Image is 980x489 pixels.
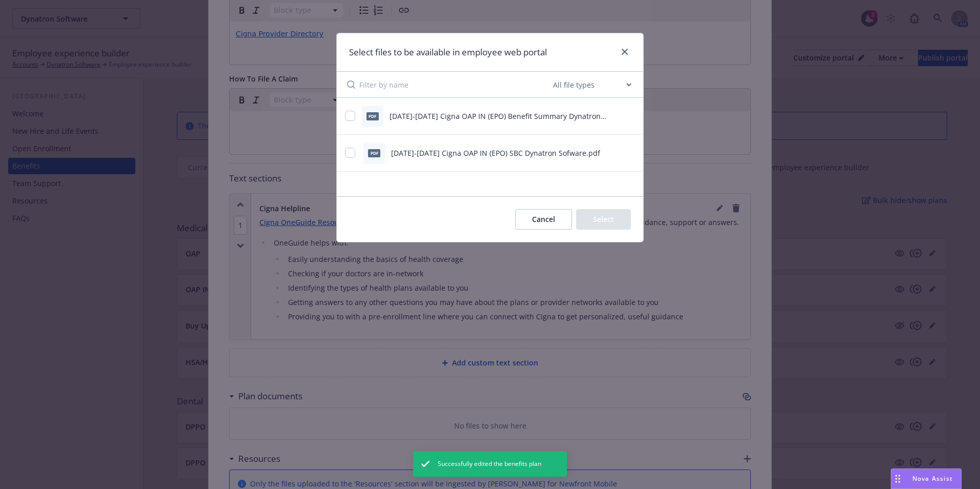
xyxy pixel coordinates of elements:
[368,149,380,157] span: pdf
[347,80,355,89] svg: Search
[366,112,379,120] span: pdf
[626,148,635,158] button: preview file
[626,111,635,121] button: preview file
[438,459,541,468] span: Successfully edited the benefits plan
[359,72,551,97] input: Filter by name
[391,148,600,158] span: [DATE]-[DATE] Cigna OAP IN (EPO) SBC Dynatron Sofware.pdf
[515,209,572,230] button: Cancel
[390,111,606,132] span: [DATE]-[DATE] Cigna OAP IN (EPO) Benefit Summary Dynatron Sofware.pdf
[609,111,618,121] button: download file
[891,468,962,489] button: Nova Assist
[609,148,618,158] button: download file
[619,46,631,58] a: close
[912,474,953,483] span: Nova Assist
[891,469,904,488] div: Drag to move
[349,46,547,59] h1: Select files to be available in employee web portal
